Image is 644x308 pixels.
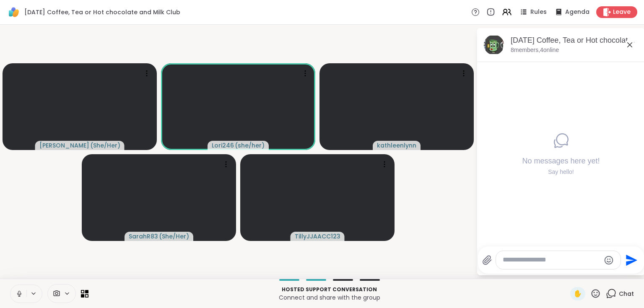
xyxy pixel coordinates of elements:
span: Leave [613,8,631,16]
span: ( She/Her ) [159,232,189,241]
span: kathleenlynn [377,141,416,150]
span: Rules [530,8,547,16]
p: Hosted support conversation [93,286,565,293]
button: Emoji picker [604,255,614,265]
span: SarahR83 [129,232,158,241]
div: Say hello! [522,168,600,176]
span: ( She/Her ) [90,141,120,150]
p: 8 members, 4 online [511,46,559,54]
span: [DATE] Coffee, Tea or Hot chocolate and Milk Club [24,8,180,16]
span: [PERSON_NAME] [39,141,89,150]
span: Lori246 [212,141,234,150]
span: Chat [619,290,634,298]
div: [DATE] Coffee, Tea or Hot chocolate and Milk Club, [DATE] [511,35,638,46]
textarea: Type your message [503,256,600,264]
p: Connect and share with the group [93,293,565,302]
span: ( she/her ) [235,141,265,150]
img: ShareWell Logomark [7,5,21,19]
span: ✋ [574,289,582,299]
span: Agenda [565,8,589,16]
h4: No messages here yet! [522,156,600,166]
span: TillyJJAACC123 [295,232,340,241]
button: Send [621,251,640,269]
img: Monday Coffee, Tea or Hot chocolate and Milk Club, Sep 15 [484,35,504,55]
